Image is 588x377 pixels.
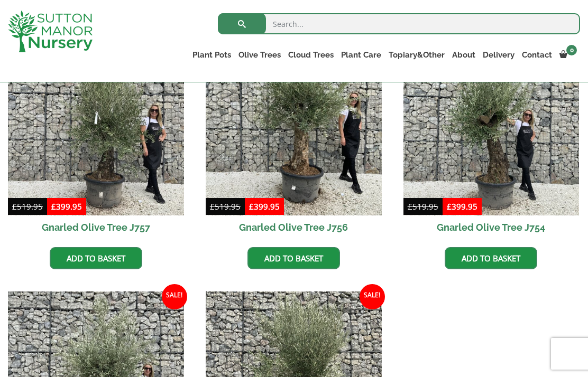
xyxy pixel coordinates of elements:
[518,48,556,62] a: Contact
[189,48,235,62] a: Plant Pots
[218,13,580,34] input: Search...
[206,40,382,215] img: Gnarled Olive Tree J756
[408,201,438,212] bdi: 519.95
[8,40,184,239] a: Sale! Gnarled Olive Tree J757
[247,247,340,269] a: Add to basket: “Gnarled Olive Tree J756”
[403,215,580,239] h2: Gnarled Olive Tree J754
[210,201,241,212] bdi: 519.95
[249,201,254,212] span: £
[284,48,337,62] a: Cloud Trees
[360,284,385,309] span: Sale!
[51,201,82,212] bdi: 399.95
[447,201,452,212] span: £
[566,45,577,55] span: 0
[249,201,280,212] bdi: 399.95
[479,48,518,62] a: Delivery
[408,201,412,212] span: £
[235,48,284,62] a: Olive Trees
[51,201,56,212] span: £
[210,201,215,212] span: £
[12,201,43,212] bdi: 519.95
[445,247,537,269] a: Add to basket: “Gnarled Olive Tree J754”
[12,201,17,212] span: £
[403,40,580,239] a: Sale! Gnarled Olive Tree J754
[206,40,382,239] a: Sale! Gnarled Olive Tree J756
[8,40,184,215] img: Gnarled Olive Tree J757
[162,284,187,309] span: Sale!
[50,247,142,269] a: Add to basket: “Gnarled Olive Tree J757”
[447,201,477,212] bdi: 399.95
[403,40,580,215] img: Gnarled Olive Tree J754
[8,11,93,52] img: logo
[337,48,385,62] a: Plant Care
[206,215,382,239] h2: Gnarled Olive Tree J756
[385,48,448,62] a: Topiary&Other
[448,48,479,62] a: About
[8,215,184,239] h2: Gnarled Olive Tree J757
[556,48,580,62] a: 0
